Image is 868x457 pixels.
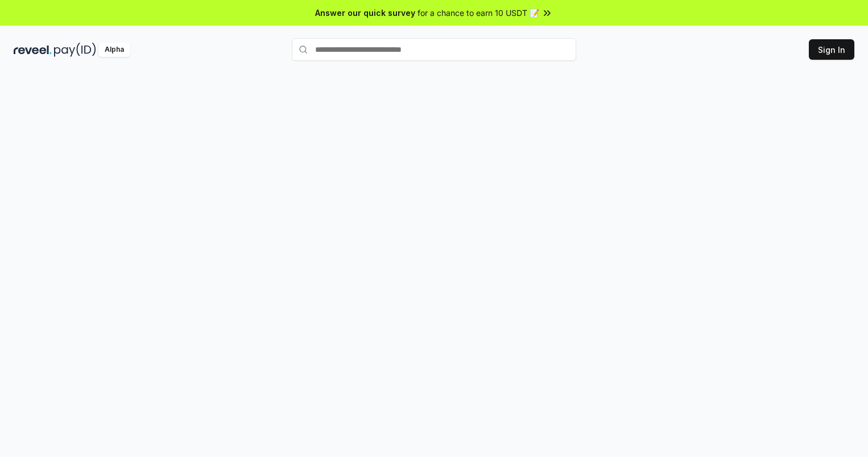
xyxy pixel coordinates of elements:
img: pay_id [54,43,96,57]
img: reveel_dark [14,43,52,57]
span: for a chance to earn 10 USDT 📝 [418,7,539,19]
span: Answer our quick survey [315,7,415,19]
button: Sign In [809,39,854,60]
div: Alpha [98,43,130,57]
